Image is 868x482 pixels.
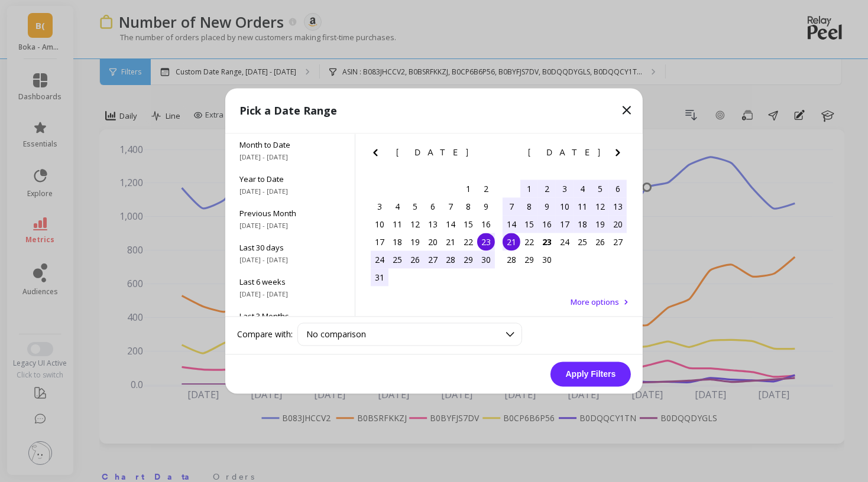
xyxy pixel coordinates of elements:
div: Choose Thursday, August 21st, 2025 [442,233,459,251]
span: More options [571,297,619,308]
button: Apply Filters [550,362,631,387]
div: Choose Thursday, September 11th, 2025 [574,198,591,216]
div: Choose Tuesday, September 30th, 2025 [538,251,556,269]
div: Choose Wednesday, September 17th, 2025 [556,216,574,233]
div: Choose Saturday, August 23rd, 2025 [477,233,495,251]
div: Choose Tuesday, August 12th, 2025 [406,216,424,233]
div: Choose Saturday, August 2nd, 2025 [477,180,495,198]
button: Previous Month [500,146,519,165]
span: Previous Month [239,209,341,219]
div: Choose Wednesday, August 13th, 2025 [424,216,442,233]
div: Choose Friday, September 26th, 2025 [591,233,609,251]
div: Choose Friday, September 19th, 2025 [591,216,609,233]
span: [DATE] [396,148,470,158]
div: Choose Thursday, August 14th, 2025 [442,216,459,233]
div: Choose Wednesday, September 3rd, 2025 [556,180,574,198]
div: Choose Monday, August 4th, 2025 [388,198,406,216]
div: Choose Saturday, September 20th, 2025 [609,216,627,233]
span: Month to Date [239,140,341,151]
div: Choose Tuesday, September 16th, 2025 [538,216,556,233]
div: Choose Friday, August 1st, 2025 [459,180,477,198]
div: Choose Thursday, August 28th, 2025 [442,251,459,269]
div: Choose Monday, September 22nd, 2025 [520,233,538,251]
div: Choose Sunday, August 24th, 2025 [371,251,388,269]
p: Pick a Date Range [239,103,337,119]
div: Choose Friday, August 15th, 2025 [459,216,477,233]
div: Choose Thursday, September 4th, 2025 [574,180,591,198]
div: Choose Sunday, September 28th, 2025 [503,251,520,269]
div: Choose Saturday, August 30th, 2025 [477,251,495,269]
div: Choose Saturday, September 27th, 2025 [609,233,627,251]
div: Choose Monday, September 29th, 2025 [520,251,538,269]
div: Choose Wednesday, August 27th, 2025 [424,251,442,269]
button: Next Month [611,146,630,165]
div: month 2025-08 [371,180,495,286]
div: Choose Sunday, September 21st, 2025 [503,233,520,251]
div: Choose Tuesday, September 9th, 2025 [538,198,556,216]
div: Choose Sunday, August 17th, 2025 [371,233,388,251]
span: [DATE] - [DATE] [239,256,341,265]
div: Choose Tuesday, August 19th, 2025 [406,233,424,251]
span: Last 6 weeks [239,277,341,288]
div: Choose Wednesday, August 6th, 2025 [424,198,442,216]
div: Choose Saturday, September 13th, 2025 [609,198,627,216]
span: [DATE] [528,148,602,158]
div: Choose Monday, August 18th, 2025 [388,233,406,251]
div: Choose Sunday, September 14th, 2025 [503,216,520,233]
div: Choose Friday, September 12th, 2025 [591,198,609,216]
div: Choose Monday, August 25th, 2025 [388,251,406,269]
div: month 2025-09 [503,180,627,269]
span: [DATE] - [DATE] [239,153,341,162]
div: Choose Sunday, September 7th, 2025 [503,198,520,216]
span: [DATE] - [DATE] [239,290,341,299]
span: [DATE] - [DATE] [239,222,341,231]
div: Choose Saturday, August 16th, 2025 [477,216,495,233]
div: Choose Friday, August 22nd, 2025 [459,233,477,251]
div: Choose Wednesday, August 20th, 2025 [424,233,442,251]
div: Choose Tuesday, September 23rd, 2025 [538,233,556,251]
button: Previous Month [368,146,387,165]
div: Choose Tuesday, August 26th, 2025 [406,251,424,269]
div: Choose Monday, August 11th, 2025 [388,216,406,233]
span: Last 30 days [239,243,341,253]
div: Choose Tuesday, August 5th, 2025 [406,198,424,216]
div: Choose Thursday, August 7th, 2025 [442,198,459,216]
span: [DATE] - [DATE] [239,187,341,197]
div: Choose Wednesday, September 24th, 2025 [556,233,574,251]
div: Choose Thursday, September 25th, 2025 [574,233,591,251]
div: Choose Monday, September 15th, 2025 [520,216,538,233]
div: Choose Friday, August 29th, 2025 [459,251,477,269]
div: Choose Wednesday, September 10th, 2025 [556,198,574,216]
div: Choose Monday, September 8th, 2025 [520,198,538,216]
div: Choose Friday, September 5th, 2025 [591,180,609,198]
div: Choose Sunday, August 3rd, 2025 [371,198,388,216]
button: Next Month [479,146,498,165]
span: No comparison [306,329,366,340]
div: Choose Sunday, August 10th, 2025 [371,216,388,233]
div: Choose Thursday, September 18th, 2025 [574,216,591,233]
div: Choose Saturday, September 6th, 2025 [609,180,627,198]
label: Compare with: [237,328,293,340]
span: Year to Date [239,174,341,185]
div: Choose Saturday, August 9th, 2025 [477,198,495,216]
div: Choose Sunday, August 31st, 2025 [371,269,388,286]
span: Last 3 Months [239,311,341,322]
div: Choose Monday, September 1st, 2025 [520,180,538,198]
div: Choose Tuesday, September 2nd, 2025 [538,180,556,198]
div: Choose Friday, August 8th, 2025 [459,198,477,216]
